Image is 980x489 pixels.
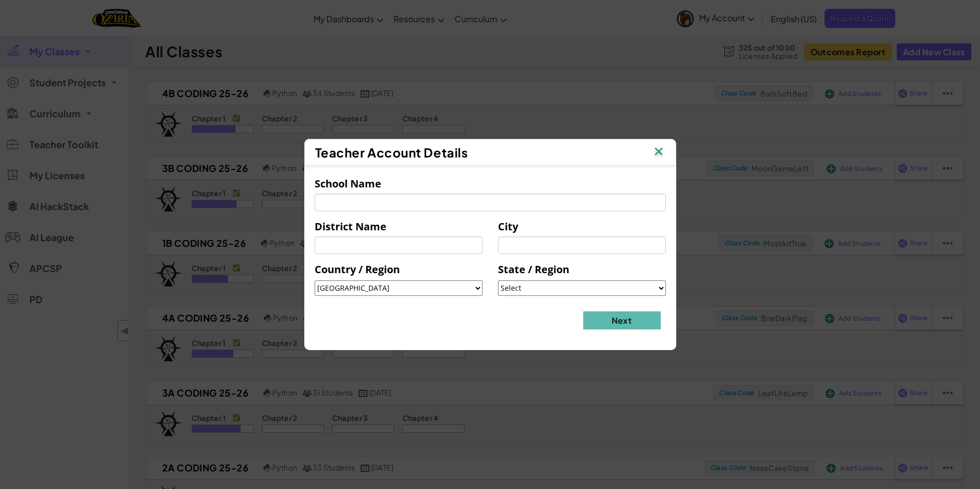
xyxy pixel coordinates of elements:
[583,311,661,329] button: Next
[315,176,381,191] label: School Name
[315,262,400,277] label: Country / Region
[498,262,569,277] label: State / Region
[652,145,665,160] img: IconClose.svg
[315,219,386,234] label: District Name
[498,219,518,234] label: City
[315,145,468,160] span: Teacher Account Details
